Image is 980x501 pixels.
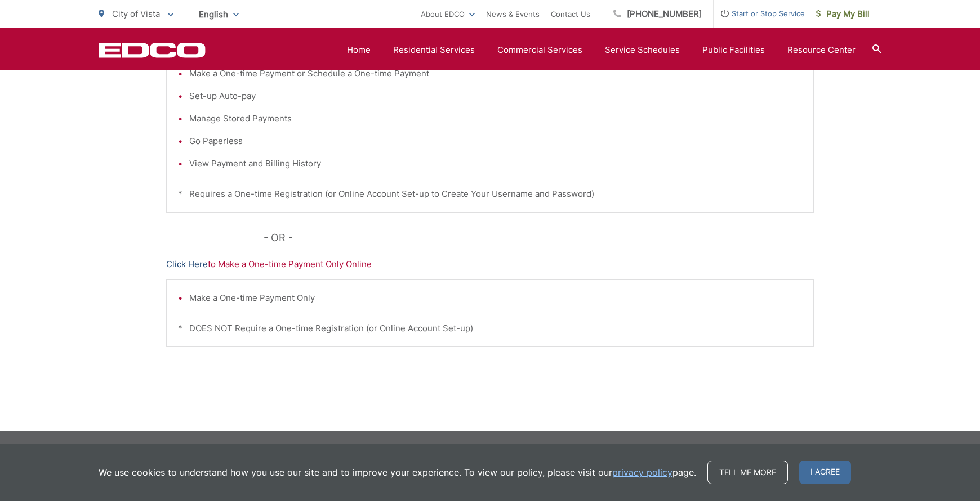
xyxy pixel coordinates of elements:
span: Pay My Bill [816,7,870,21]
li: Go Paperless [189,134,802,148]
p: to Make a One-time Payment Only Online [166,258,814,271]
a: Click Here [166,258,208,271]
li: Manage Stored Payments [189,112,802,125]
p: - OR - [264,229,814,246]
a: Service Schedules [605,43,680,57]
span: City of Vista [112,8,160,19]
li: Make a One-time Payment Only [189,291,802,305]
a: Resource Center [787,43,856,57]
a: Commercial Services [497,43,582,57]
a: Public Facilities [702,43,765,57]
a: privacy policy [612,466,672,479]
p: * Requires a One-time Registration (or Online Account Set-up to Create Your Username and Password) [178,187,802,201]
li: View Payment and Billing History [189,157,802,170]
span: English [190,4,247,24]
a: Tell me more [707,461,788,484]
a: Residential Services [393,43,475,57]
p: We use cookies to understand how you use our site and to improve your experience. To view our pol... [99,466,696,479]
a: News & Events [486,7,540,21]
li: Make a One-time Payment or Schedule a One-time Payment [189,67,802,80]
a: About EDCO [421,7,475,21]
p: * DOES NOT Require a One-time Registration (or Online Account Set-up) [178,322,802,335]
a: Home [347,43,371,57]
span: I agree [799,461,851,484]
a: Contact Us [551,7,590,21]
a: EDCD logo. Return to the homepage. [99,42,206,58]
li: Set-up Auto-pay [189,89,802,103]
